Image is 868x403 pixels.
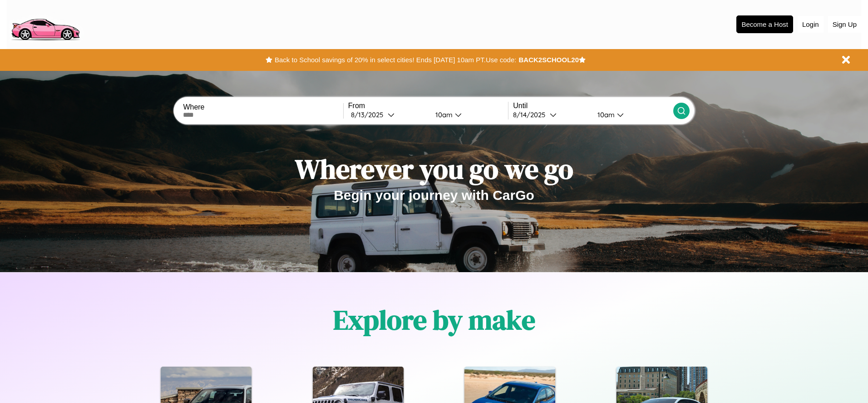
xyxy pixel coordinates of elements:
div: 8 / 14 / 2025 [513,110,550,119]
button: Back to School savings of 20% in select cities! Ends [DATE] 10am PT.Use code: [272,54,518,66]
label: From [348,102,508,110]
div: 8 / 13 / 2025 [351,110,388,119]
h1: Explore by make [333,301,535,338]
button: 10am [428,110,508,119]
label: Where [183,103,343,111]
button: 10am [590,110,673,119]
button: 8/13/2025 [348,110,428,119]
label: Until [513,102,673,110]
button: Sign Up [828,16,861,33]
button: Login [798,16,824,33]
img: logo [7,5,84,43]
b: BACK2SCHOOL20 [518,56,579,64]
div: 10am [431,110,455,119]
div: 10am [593,110,617,119]
button: Become a Host [736,15,793,33]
